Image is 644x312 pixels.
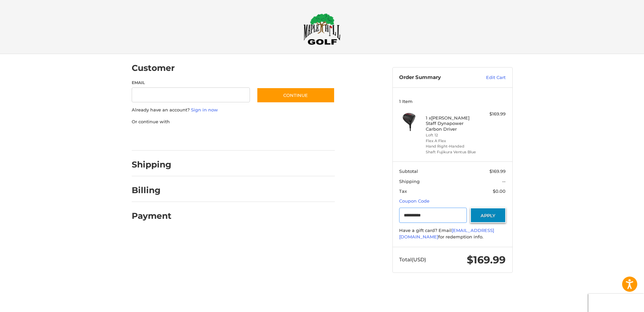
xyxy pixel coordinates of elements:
iframe: PayPal-paypal [129,132,180,144]
iframe: PayPal-venmo [244,132,294,144]
li: Loft 12 [426,132,477,138]
a: Coupon Code [399,198,429,204]
li: Hand Right-Handed [426,144,477,149]
h2: Billing [132,185,171,196]
p: Already have an account? [132,107,335,113]
li: Shaft Fujikura Ventus Blue [426,149,477,155]
button: Continue [257,87,335,103]
iframe: PayPal-paylater [187,132,237,144]
span: Subtotal [399,168,418,174]
span: Total (USD) [399,256,426,263]
label: Email [132,80,250,86]
p: Or continue with [132,119,335,125]
div: Have a gift card? Email for redemption info. [399,227,506,240]
span: $0.00 [493,188,506,194]
h3: Order Summary [399,74,472,81]
li: Flex A Flex [426,138,477,144]
button: Apply [470,208,506,223]
img: Maple Hill Golf [303,13,341,45]
span: $169.99 [467,254,506,266]
h4: 1 x [PERSON_NAME] Staff Dynapower Carbon Driver [426,115,477,132]
iframe: Google Customer Reviews [588,294,644,312]
h2: Shipping [132,159,171,170]
span: -- [502,179,506,184]
span: $169.99 [489,168,506,174]
a: Edit Cart [472,74,506,81]
h2: Customer [132,63,175,73]
a: Sign in now [191,107,218,112]
span: Shipping [399,179,420,184]
h3: 1 Item [399,99,506,104]
h2: Payment [132,211,171,221]
span: Tax [399,188,407,194]
div: $169.99 [479,111,506,118]
input: Gift Certificate or Coupon Code [399,208,467,223]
